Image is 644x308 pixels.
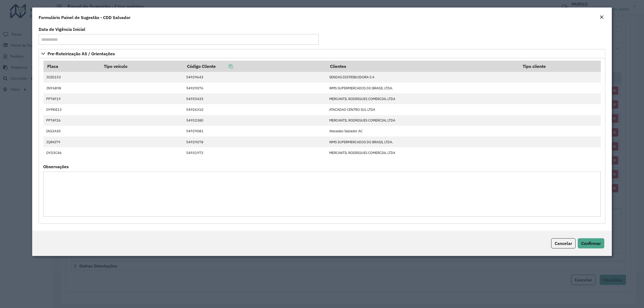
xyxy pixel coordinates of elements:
div: Pre-Roteirização AS / Orientações [39,58,605,224]
td: 54929081 [184,126,327,137]
td: MERCANTIL RODRIGUES COMERCIAL LTDA [327,115,519,126]
td: PPT4F26 [43,115,100,126]
th: Código Cliente [184,61,327,72]
th: Clientes [327,61,519,72]
td: 54929078 [184,137,327,147]
span: Cancelar [555,241,572,246]
td: IAG3A30 [43,126,100,137]
a: Copiar [216,64,233,69]
span: Pre-Roteirização AS / Orientações [47,52,115,56]
td: WMS SUPERMERCADOS DO BRASIL LTDA. [327,137,519,147]
td: 54926310 [184,104,327,115]
td: ATACADAO CENTRO SUL LTDA [327,104,519,115]
label: Data de Vigência Inicial [39,26,85,32]
td: OYM0E13 [43,104,100,115]
td: 54955435 [184,93,327,104]
td: 54929643 [184,72,327,83]
td: Atacadao Salvador AC [327,126,519,137]
td: OYD3C46 [43,147,100,158]
a: Pre-Roteirização AS / Orientações [39,49,605,58]
td: MERCANTIL RODRIGUES COMERCIAL LTDA [327,147,519,158]
td: 54931972 [184,147,327,158]
em: Fechar [599,15,604,19]
h4: Formulário Painel de Sugestão - CDD Salvador [39,14,130,21]
td: SENDAS DISTRIBUIDORA S A [327,72,519,83]
th: Tipo veículo [100,61,184,72]
label: Observações [43,163,69,170]
th: Tipo cliente [519,61,601,72]
td: WMS SUPERMERCADOS DO BRASIL LTDA. [327,83,519,93]
button: Cancelar [551,238,576,248]
td: 54929076 [184,83,327,93]
td: 54952380 [184,115,327,126]
button: Close [598,14,605,21]
td: JOZ0153 [43,72,100,83]
button: Confirmar [578,238,604,248]
th: Placa [43,61,100,72]
span: Confirmar [581,241,601,246]
td: MERCANTIL RODRIGUES COMERCIAL LTDA [327,93,519,104]
td: JNY6898 [43,83,100,93]
td: PPT4F19 [43,93,100,104]
td: JQR4I79 [43,137,100,147]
